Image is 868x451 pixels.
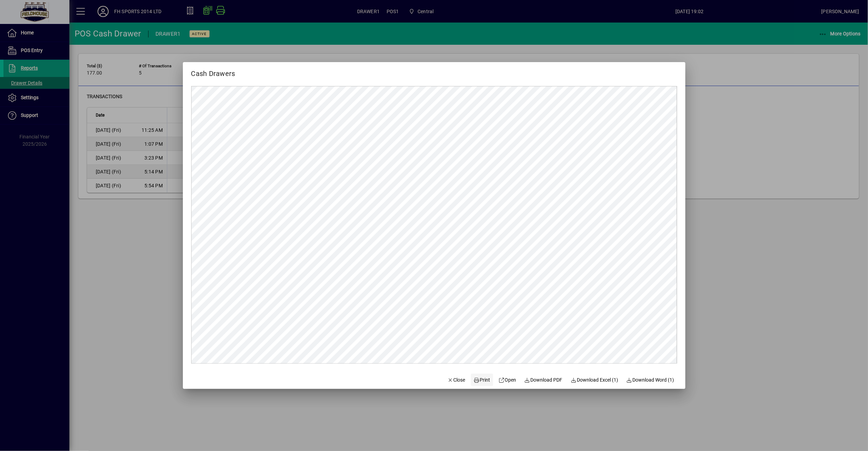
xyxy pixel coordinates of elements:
button: Download Word (1) [624,374,677,386]
span: Download Excel (1) [571,376,618,384]
span: Close [447,376,465,384]
a: Open [496,374,519,386]
span: Download Word (1) [626,376,674,384]
a: Download PDF [522,374,565,386]
button: Print [471,374,493,386]
button: Close [445,374,468,386]
span: Open [499,376,516,384]
button: Download Excel (1) [568,374,621,386]
span: Download PDF [524,376,563,384]
span: Print [474,376,490,384]
h2: Cash Drawers [183,62,244,79]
